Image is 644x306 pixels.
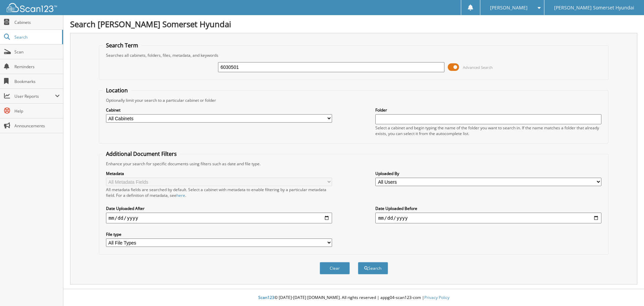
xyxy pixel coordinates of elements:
[358,262,388,274] button: Search
[70,18,637,30] h1: Search [PERSON_NAME] Somerset Hyundai
[610,274,644,306] iframe: Chat Widget
[258,295,274,300] span: Scan123
[554,6,634,10] span: [PERSON_NAME] Somerset Hyundai
[463,65,493,70] span: Advanced Search
[14,79,60,84] span: Bookmarks
[103,97,605,103] div: Optionally limit your search to a particular cabinet or folder
[106,107,332,113] label: Cabinet
[14,64,60,70] span: Reminders
[320,262,350,274] button: Clear
[490,6,528,10] span: [PERSON_NAME]
[63,290,644,306] div: © [DATE]-[DATE] [DOMAIN_NAME]. All rights reserved | appg04-scan123-com |
[106,231,332,237] label: File type
[106,213,332,223] input: start
[14,93,55,99] span: User Reports
[7,3,57,12] img: scan123-logo-white.svg
[106,187,332,198] div: All metadata fields are searched by default. Select a cabinet with metadata to enable filtering b...
[14,49,60,55] span: Scan
[103,150,180,158] legend: Additional Document Filters
[375,171,601,176] label: Uploaded By
[14,123,60,129] span: Announcements
[103,87,131,94] legend: Location
[14,34,59,40] span: Search
[103,52,605,58] div: Searches all cabinets, folders, files, metadata, and keywords
[424,295,449,300] a: Privacy Policy
[103,161,605,167] div: Enhance your search for specific documents using filters such as date and file type.
[103,42,142,49] legend: Search Term
[375,213,601,223] input: end
[375,206,601,211] label: Date Uploaded Before
[106,206,332,211] label: Date Uploaded After
[106,171,332,176] label: Metadata
[375,125,601,136] div: Select a cabinet and begin typing the name of the folder you want to search in. If the name match...
[14,108,60,114] span: Help
[375,107,601,113] label: Folder
[176,192,185,198] a: here
[14,19,60,25] span: Cabinets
